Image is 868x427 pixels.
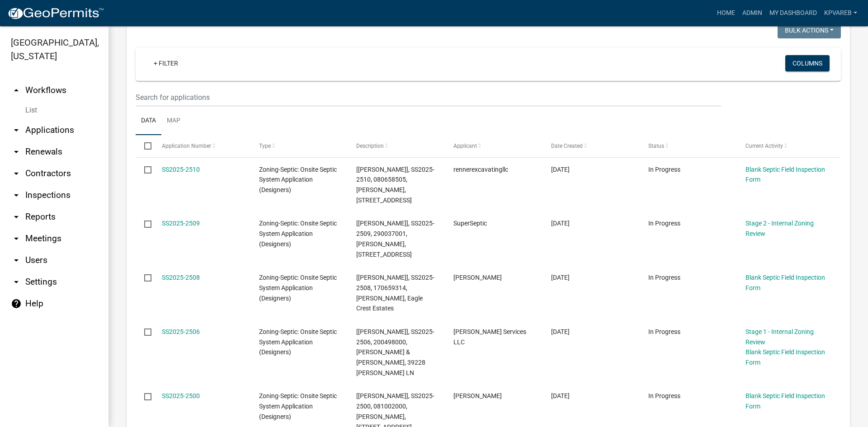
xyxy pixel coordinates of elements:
[640,135,737,157] datatable-header-cell: Status
[356,274,434,312] span: [Jeff Rusness], SS2025-2508, 170659314, TREVOR J LUND, Eagle Crest Estates
[348,135,445,157] datatable-header-cell: Description
[821,5,861,22] a: kpvareb
[11,190,22,201] i: arrow_drop_down
[713,5,739,22] a: Home
[11,277,22,287] i: arrow_drop_down
[356,220,434,258] span: [Jeff Rusness], SS2025-2509, 290037001, DILLON HOEHNE, 14726 360TH AVE
[136,88,721,107] input: Search for applications
[648,328,680,335] span: In Progress
[250,135,348,157] datatable-header-cell: Type
[259,392,337,420] span: Zoning-Septic: Onsite Septic System Application (Designers)
[551,143,583,149] span: Date Created
[162,220,200,227] a: SS2025-2509
[453,274,502,281] span: Timothy D Smith
[551,166,570,173] span: 09/10/2025
[259,328,337,356] span: Zoning-Septic: Onsite Septic System Application (Designers)
[453,166,508,173] span: rennerexcavatingllc
[445,135,542,157] datatable-header-cell: Applicant
[146,55,185,71] a: + Filter
[453,220,487,227] span: SuperSeptic
[453,328,526,346] span: JenCo Services LLC
[136,135,153,157] datatable-header-cell: Select
[259,166,337,194] span: Zoning-Septic: Onsite Septic System Application (Designers)
[745,328,814,346] a: Stage 1 - Internal Zoning Review
[259,143,271,149] span: Type
[551,392,570,399] span: 09/02/2025
[778,22,841,38] button: Bulk Actions
[161,107,186,136] a: Map
[745,220,814,237] a: Stage 2 - Internal Zoning Review
[453,392,502,399] span: Scott M Ellingson
[356,166,434,204] span: [Jeff Rusness], SS2025-2510, 080658505, BRAD ANDERSON, 17055 WEST LONG LAKE RD
[551,328,570,335] span: 09/09/2025
[453,143,477,149] span: Applicant
[648,392,680,399] span: In Progress
[11,255,22,266] i: arrow_drop_down
[739,5,766,22] a: Admin
[745,348,825,366] a: Blank Septic Field Inspection Form
[745,392,825,410] a: Blank Septic Field Inspection Form
[162,166,200,173] a: SS2025-2510
[551,274,570,281] span: 09/10/2025
[745,143,783,149] span: Current Activity
[648,166,680,173] span: In Progress
[162,274,200,281] a: SS2025-2508
[162,328,200,335] a: SS2025-2506
[259,274,337,302] span: Zoning-Septic: Onsite Septic System Application (Designers)
[737,135,834,157] datatable-header-cell: Current Activity
[11,146,22,157] i: arrow_drop_down
[11,298,22,309] i: help
[11,211,22,222] i: arrow_drop_down
[551,220,570,227] span: 09/10/2025
[356,328,434,376] span: [Jeff Rusness], SS2025-2506, 200498000, PETER J & SANDRA F HADDELAND, 39228 DORA LEE LN
[259,220,337,248] span: Zoning-Septic: Onsite Septic System Application (Designers)
[162,392,200,399] a: SS2025-2500
[766,5,821,22] a: My Dashboard
[162,143,211,149] span: Application Number
[785,55,830,71] button: Columns
[11,233,22,244] i: arrow_drop_down
[11,125,22,136] i: arrow_drop_down
[648,274,680,281] span: In Progress
[648,220,680,227] span: In Progress
[745,166,825,183] a: Blank Septic Field Inspection Form
[648,143,664,149] span: Status
[136,107,161,136] a: Data
[542,135,639,157] datatable-header-cell: Date Created
[11,168,22,179] i: arrow_drop_down
[745,274,825,291] a: Blank Septic Field Inspection Form
[356,143,384,149] span: Description
[153,135,250,157] datatable-header-cell: Application Number
[11,85,22,96] i: arrow_drop_up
